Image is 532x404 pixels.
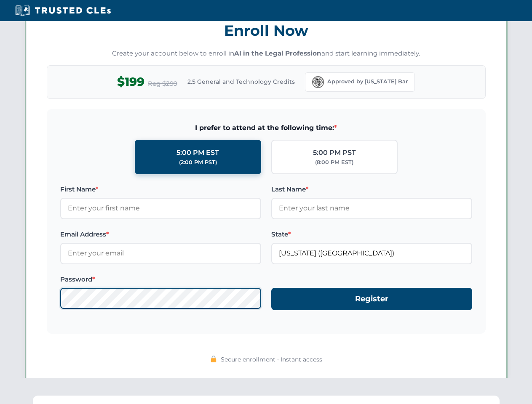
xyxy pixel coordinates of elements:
[47,17,486,44] h3: Enroll Now
[60,122,472,133] span: I prefer to attend at the following time:
[312,76,324,88] img: Florida Bar
[271,243,472,264] input: Florida (FL)
[271,184,472,194] label: Last Name
[313,147,356,158] div: 5:00 PM PST
[47,49,486,58] p: Create your account below to enroll in and start learning immediately.
[60,274,261,284] label: Password
[148,79,177,89] span: Reg $299
[60,184,261,194] label: First Name
[176,147,219,158] div: 5:00 PM EST
[315,158,353,167] div: (8:00 PM EST)
[60,243,261,264] input: Enter your email
[221,355,322,364] span: Secure enrollment • Instant access
[271,198,472,219] input: Enter your last name
[13,4,113,17] img: Trusted CLEs
[234,49,321,57] strong: AI in the Legal Profession
[271,229,472,239] label: State
[210,356,217,362] img: 🔒
[179,158,217,167] div: (2:00 PM PST)
[60,198,261,219] input: Enter your first name
[60,229,261,239] label: Email Address
[327,77,408,86] span: Approved by [US_STATE] Bar
[271,288,472,310] button: Register
[187,77,295,86] span: 2.5 General and Technology Credits
[117,72,144,91] span: $199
